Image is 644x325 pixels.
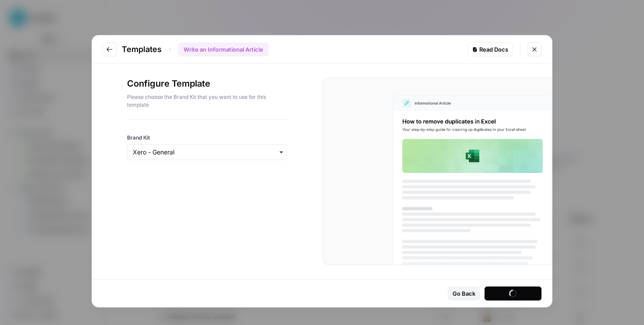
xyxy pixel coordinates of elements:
[178,42,269,56] div: Write an Informational Article
[127,134,287,142] label: Brand Kit
[127,77,287,119] div: Configure Template
[472,45,508,54] div: Read Docs
[448,287,480,301] button: Go Back
[127,93,287,109] p: Please choose the Brand Kit that you want to use for this template
[527,42,541,56] button: Close modal
[133,148,281,157] input: Xero - General
[453,289,475,298] div: Go Back
[467,42,513,56] a: Read Docs
[122,42,269,56] div: Templates
[103,42,117,56] button: Go to previous step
